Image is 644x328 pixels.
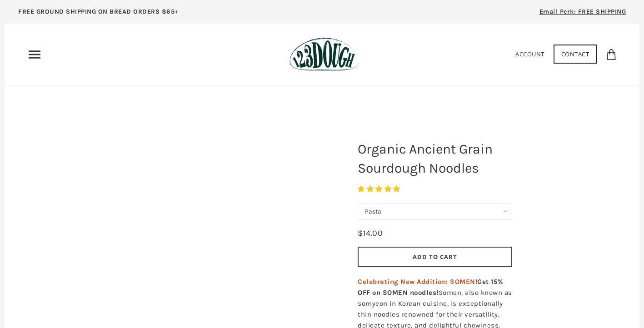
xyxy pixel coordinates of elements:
button: Add to Cart [358,247,512,267]
p: FREE GROUND SHIPPING ON BREAD ORDERS $65+ [18,7,179,17]
h1: Organic Ancient Grain Sourdough Noodles [351,135,519,182]
span: Celebrating New Addition: SOMEN! [358,278,477,286]
a: FREE GROUND SHIPPING ON BREAD ORDERS $65+ [5,5,192,24]
strong: Get 15% OFF on SOMEN noodles! [358,278,503,297]
span: 4.85 stars [358,185,402,193]
span: Add to Cart [413,253,457,261]
span: Email Perk: FREE SHIPPING [539,8,626,15]
img: 123Dough Bakery [290,37,359,71]
a: Contact [554,45,597,64]
div: $14.00 [358,227,383,240]
a: Email Perk: FREE SHIPPING [526,5,640,24]
nav: Primary [27,47,42,62]
a: Account [515,50,544,58]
